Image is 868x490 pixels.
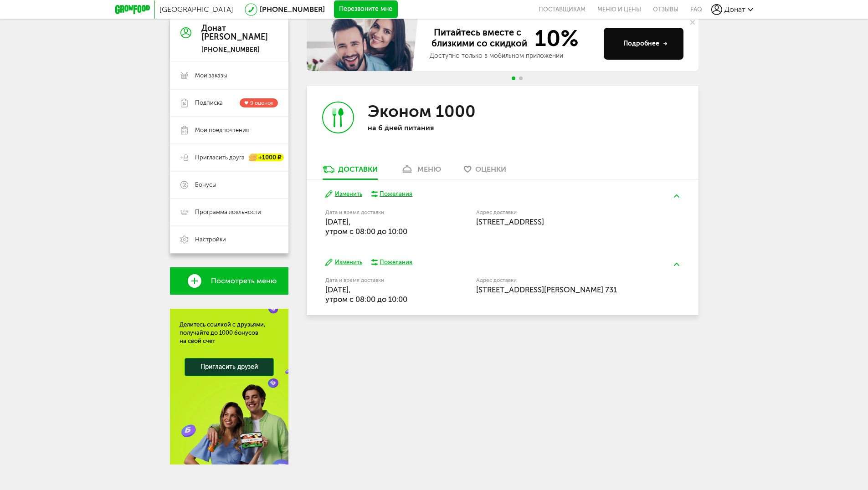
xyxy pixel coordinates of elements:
[430,51,596,61] div: Доступно только в мобильном приложении
[170,89,288,117] a: Подписка 9 оценок
[325,210,430,215] label: Дата и время доставки
[396,164,446,179] a: меню
[475,165,506,174] span: Оценки
[325,217,407,236] span: [DATE], утром c 08:00 до 10:00
[529,27,579,50] span: 10%
[325,285,407,304] span: [DATE], утром c 08:00 до 10:00
[211,277,277,285] span: Посмотреть меню
[318,164,382,179] a: Доставки
[195,153,245,162] span: Пригласить друга
[476,285,617,294] span: [STREET_ADDRESS][PERSON_NAME] 731
[170,117,288,144] a: Мои предпочтения
[430,27,529,50] span: Питайтесь вместе с близкими со скидкой
[260,5,325,14] a: [PHONE_NUMBER]
[159,5,233,14] span: [GEOGRAPHIC_DATA]
[185,358,274,376] a: Пригласить друзей
[170,62,288,89] a: Мои заказы
[674,263,679,266] img: arrow-up-green.5eb5f82.svg
[180,321,279,345] div: Делитесь ссылкой с друзьями, получайте до 1000 бонусов на свой счет
[623,39,668,48] div: Подробнее
[325,258,362,267] button: Изменить
[195,126,249,134] span: Мои предпочтения
[519,77,523,80] span: Go to slide 2
[459,164,511,179] a: Оценки
[195,235,226,244] span: Настройки
[368,123,486,132] p: на 6 дней питания
[476,217,544,226] span: [STREET_ADDRESS]
[724,5,745,14] span: Донат
[195,99,223,107] span: Подписка
[476,278,646,283] label: Адрес доставки
[201,24,268,42] div: Донат [PERSON_NAME]
[201,46,268,54] div: [PHONE_NUMBER]
[170,144,288,171] a: Пригласить друга +1000 ₽
[170,199,288,226] a: Программа лояльности
[338,165,378,174] div: Доставки
[170,171,288,199] a: Бонусы
[417,165,441,174] div: меню
[249,154,284,162] div: +1000 ₽
[380,190,412,198] div: Пожелания
[371,190,413,198] button: Пожелания
[325,278,430,283] label: Дата и время доставки
[170,226,288,253] a: Настройки
[674,194,679,198] img: arrow-up-green.5eb5f82.svg
[170,267,288,295] a: Посмотреть меню
[371,258,413,266] button: Пожелания
[476,210,646,215] label: Адрес доставки
[195,208,261,216] span: Программа лояльности
[307,16,421,71] img: family-banner.579af9d.jpg
[250,100,273,106] span: 9 оценок
[325,190,362,199] button: Изменить
[512,77,515,80] span: Go to slide 1
[195,71,227,80] span: Мои заказы
[368,102,476,121] h3: Эконом 1000
[604,28,683,60] button: Подробнее
[334,0,398,19] button: Перезвоните мне
[380,258,412,266] div: Пожелания
[195,181,216,189] span: Бонусы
